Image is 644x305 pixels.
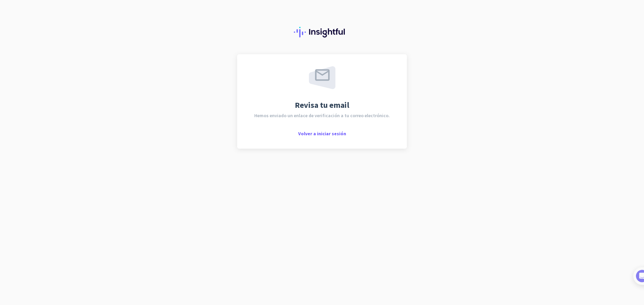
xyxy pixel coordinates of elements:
[309,66,335,89] img: email-sent
[295,101,349,109] span: Revisa tu email
[294,27,350,37] img: Insightful
[254,113,390,118] span: Hemos enviado un enlace de verificación a tu correo electrónico.
[298,131,346,137] span: Volver a iniciar sesión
